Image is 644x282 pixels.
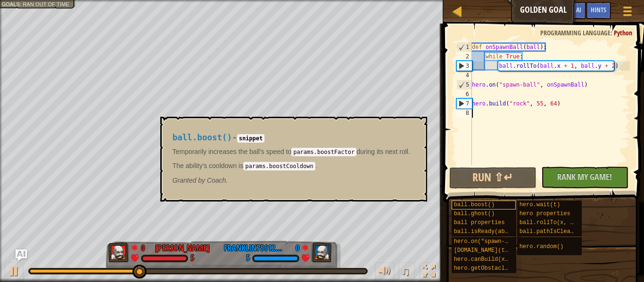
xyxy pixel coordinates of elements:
div: Franklin756123456 [224,242,285,254]
div: [PERSON_NAME] [155,242,210,254]
span: Python [614,28,632,37]
em: Coach. [173,177,228,184]
div: 5 [246,254,250,263]
button: Ask AI [16,250,27,261]
button: Toggle fullscreen [420,263,438,282]
div: 3 [457,61,472,71]
span: hero.random() [520,243,564,250]
span: Ran out of time [23,1,69,7]
div: 8 [456,108,472,118]
h4: - [173,133,410,142]
span: : [611,28,614,37]
p: The ability's cooldown is . [173,161,410,170]
span: ball.pathIsClear(x, y) [520,228,594,235]
img: thang_avatar_frame.png [311,242,332,262]
div: 2 [456,52,472,61]
button: Ctrl + P: Play [5,263,24,282]
img: thang_avatar_frame.png [108,242,129,262]
span: ball.boost() [173,133,232,142]
span: hero properties [520,210,570,217]
span: ball properties [454,219,505,226]
div: 5 [457,80,472,89]
code: snippet [237,134,265,143]
span: Rank My Game! [557,171,612,183]
span: Programming language [540,28,611,37]
div: 0 [290,242,299,250]
div: 0 [141,242,150,250]
button: Rank My Game! [541,167,628,188]
div: 5 [190,254,194,263]
p: Temporarily increases the ball's speed to during its next roll. [173,147,410,156]
span: ball.boost() [454,201,495,208]
span: ball.isReady(ability) [454,228,525,235]
span: Goals [1,1,20,7]
button: Adjust volume [375,263,394,282]
span: Hints [591,5,606,14]
span: Ask AI [565,5,581,14]
span: ball.rollTo(x, y) [520,219,577,226]
span: : [20,1,23,7]
span: [DOMAIN_NAME](type, x, y) [454,247,539,254]
div: 4 [456,71,472,80]
div: 1 [457,42,472,52]
code: params.boostCooldown [243,162,315,170]
span: hero.on("spawn-ball", f) [454,238,536,245]
span: ♫ [401,264,410,278]
span: hero.canBuild(x, y) [454,256,519,263]
code: params.boostFactor [291,148,356,156]
button: Show game menu [616,2,639,24]
div: 7 [457,99,472,108]
button: Ask AI [561,2,586,19]
button: ♫ [399,263,415,282]
button: Run ⇧↵ [449,167,537,189]
span: ball.ghost() [454,210,495,217]
span: hero.getObstacleAt(x, y) [454,265,536,272]
div: 6 [456,89,472,99]
span: Granted by [173,177,207,184]
span: hero.wait(t) [520,201,560,208]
